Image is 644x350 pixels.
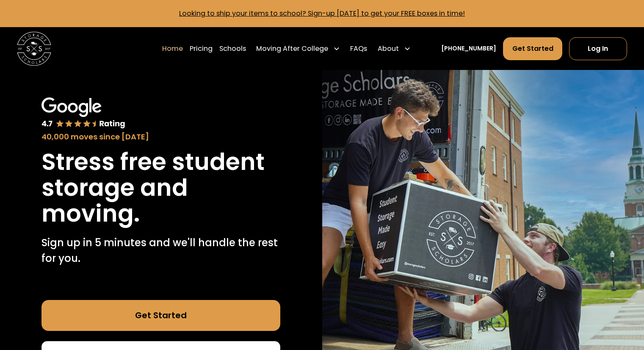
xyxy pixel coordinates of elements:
[374,37,414,61] div: About
[41,131,280,142] div: 40,000 moves since [DATE]
[569,37,627,60] a: Log In
[350,37,367,61] a: FAQs
[219,37,246,61] a: Schools
[179,8,465,18] a: Looking to ship your items to school? Sign-up [DATE] to get your FREE boxes in time!
[378,44,399,54] div: About
[41,235,280,266] p: Sign up in 5 minutes and we'll handle the rest for you.
[41,97,125,130] img: Google 4.7 star rating
[41,149,280,227] h1: Stress free student storage and moving.
[17,32,51,66] a: home
[190,37,213,61] a: Pricing
[253,37,343,61] div: Moving After College
[162,37,183,61] a: Home
[441,44,496,53] a: [PHONE_NUMBER]
[256,44,328,54] div: Moving After College
[503,37,562,60] a: Get Started
[41,300,280,331] a: Get Started
[17,32,51,66] img: Storage Scholars main logo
